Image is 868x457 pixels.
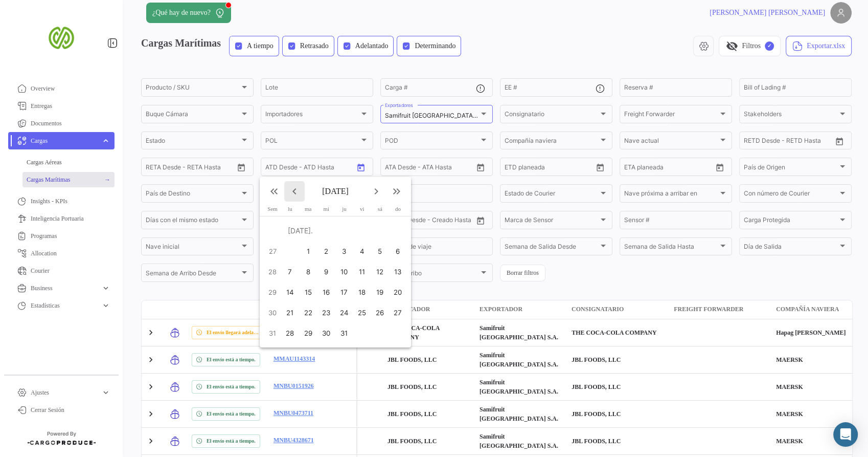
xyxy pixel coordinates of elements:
button: 11 de julio de 2025 [353,262,371,282]
span: ma [305,206,311,212]
button: 6 de julio de 2025 [389,241,407,262]
td: 28 [264,262,281,282]
div: 21 [282,303,298,322]
div: 22 [300,303,316,322]
button: 18 de julio de 2025 [353,282,371,302]
div: 16 [318,283,334,301]
div: 9 [318,263,334,281]
button: 24 de julio de 2025 [335,302,353,323]
button: 12 de julio de 2025 [371,262,389,282]
div: 10 [336,263,352,281]
button: 17 de julio de 2025 [335,282,353,302]
div: 25 [354,303,370,322]
span: ju [342,206,347,212]
button: 10 de julio de 2025 [335,262,353,282]
button: 26 de julio de 2025 [371,302,389,323]
span: lu [288,206,292,212]
div: 11 [354,263,370,281]
span: mi [323,206,329,212]
td: 30 [264,302,281,323]
button: 22 de julio de 2025 [299,302,317,323]
div: 15 [300,283,316,301]
th: Sem [264,206,281,216]
button: 14 de julio de 2025 [281,282,299,302]
button: 5 de julio de 2025 [371,241,389,262]
mat-icon: keyboard_arrow_left [288,185,301,198]
div: 3 [336,242,352,260]
button: 23 de julio de 2025 [317,302,335,323]
div: 8 [300,263,316,281]
button: 20 de julio de 2025 [389,282,407,302]
div: 5 [372,242,387,260]
div: 27 [390,303,406,322]
button: 19 de julio de 2025 [371,282,389,302]
div: 12 [372,263,387,281]
button: 30 de julio de 2025 [317,323,335,343]
button: 28 de julio de 2025 [281,323,299,343]
button: 1 de julio de 2025 [299,241,317,262]
span: vi [360,206,364,212]
div: 18 [354,283,370,301]
button: 15 de julio de 2025 [299,282,317,302]
mat-icon: keyboard_double_arrow_right [391,185,403,198]
div: 19 [372,283,387,301]
button: 3 de julio de 2025 [335,241,353,262]
button: 8 de julio de 2025 [299,262,317,282]
mat-icon: keyboard_arrow_right [370,185,382,198]
button: 9 de julio de 2025 [317,262,335,282]
div: 31 [336,324,352,342]
span: [DATE] [305,187,366,196]
span: sá [378,206,382,212]
td: 27 [264,241,281,262]
button: 13 de julio de 2025 [389,262,407,282]
td: 29 [264,282,281,302]
button: 29 de julio de 2025 [299,323,317,343]
div: Abrir Intercom Messenger [833,422,858,447]
div: 14 [282,283,298,301]
div: 2 [318,242,334,260]
div: 20 [390,283,406,301]
div: 28 [282,324,298,342]
div: 13 [390,263,406,281]
button: 16 de julio de 2025 [317,282,335,302]
button: 2 de julio de 2025 [317,241,335,262]
td: [DATE]. [281,221,407,241]
button: 25 de julio de 2025 [353,302,371,323]
button: 4 de julio de 2025 [353,241,371,262]
div: 7 [282,263,298,281]
div: 6 [390,242,406,260]
div: 26 [372,303,387,322]
button: 31 de julio de 2025 [335,323,353,343]
mat-icon: keyboard_double_arrow_left [268,185,280,198]
div: 24 [336,303,352,322]
div: 1 [300,242,316,260]
button: 27 de julio de 2025 [389,302,407,323]
div: 17 [336,283,352,301]
button: 21 de julio de 2025 [281,302,299,323]
td: 31 [264,323,281,343]
div: 29 [300,324,316,342]
div: 30 [318,324,334,342]
div: 23 [318,303,334,322]
button: 7 de julio de 2025 [281,262,299,282]
div: 4 [354,242,370,260]
span: do [395,206,401,212]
